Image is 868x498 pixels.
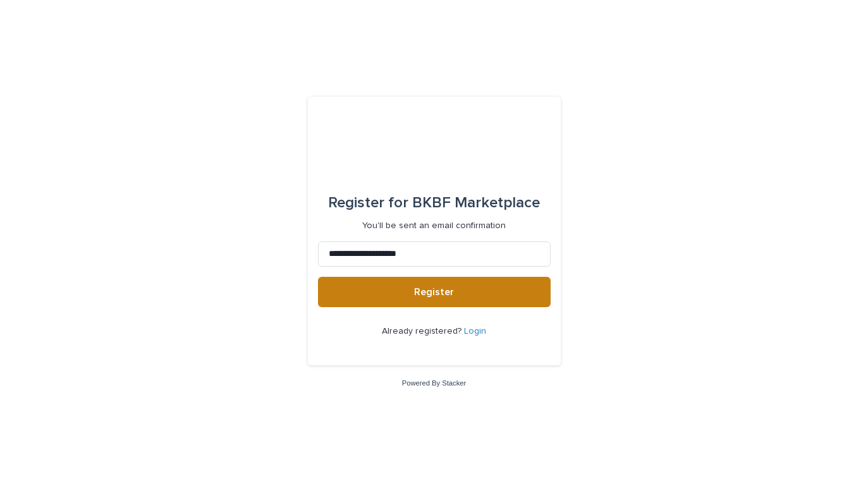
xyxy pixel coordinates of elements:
a: Login [464,327,486,336]
a: Powered By Stacker [402,379,466,387]
img: l65f3yHPToSKODuEVUav [370,127,498,165]
span: Register [414,287,454,297]
button: Register [318,277,551,307]
span: Already registered? [382,327,464,336]
div: BKBF Marketplace [328,185,540,221]
p: You'll be sent an email confirmation [362,221,506,231]
span: Register for [328,195,408,210]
